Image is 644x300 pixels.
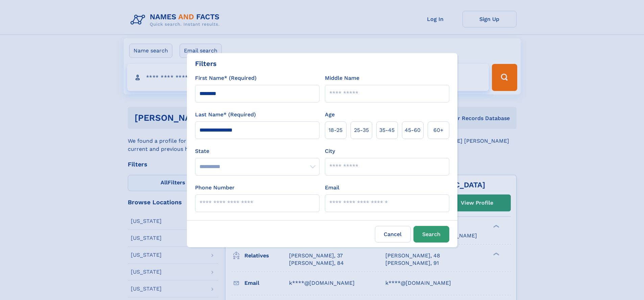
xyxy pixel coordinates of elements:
[405,126,421,134] span: 45‑60
[195,59,217,69] div: Filters
[325,147,335,155] label: City
[195,184,235,192] label: Phone Number
[195,147,319,155] label: State
[325,184,339,192] label: Email
[195,74,257,82] label: First Name* (Required)
[195,111,256,119] label: Last Name* (Required)
[433,126,444,134] span: 60+
[354,126,369,134] span: 25‑35
[329,126,342,134] span: 18‑25
[413,226,449,243] button: Search
[379,126,395,134] span: 35‑45
[325,111,335,119] label: Age
[325,74,359,82] label: Middle Name
[375,226,411,243] label: Cancel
